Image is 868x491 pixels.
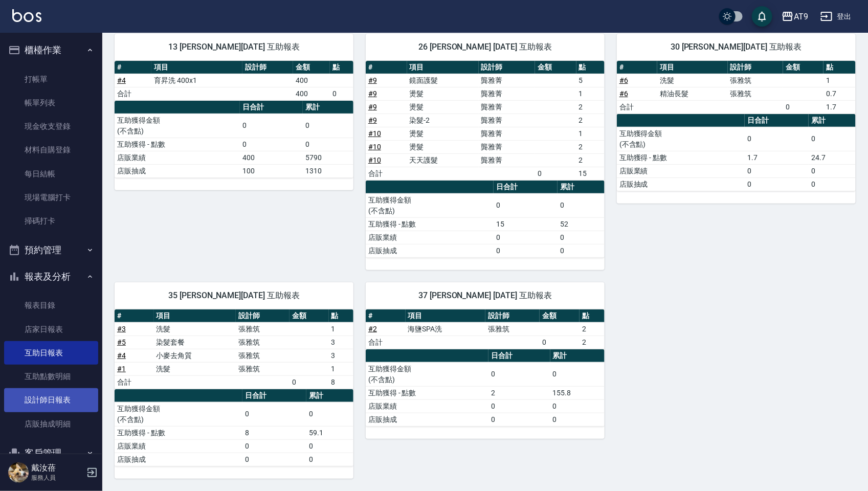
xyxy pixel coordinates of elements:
a: 報表目錄 [4,294,98,317]
td: 0 [488,413,550,426]
td: 店販業績 [366,399,488,413]
td: 0 [558,244,605,257]
td: 0 [488,362,550,386]
button: save [752,6,772,27]
td: 龔雅菁 [479,114,535,127]
a: 每日結帳 [4,162,98,186]
th: 日合計 [745,114,809,127]
button: AT9 [777,6,812,27]
a: #2 [368,325,377,333]
td: 1.7 [745,151,809,164]
button: 登出 [816,7,856,26]
td: 2 [580,322,605,336]
div: AT9 [794,10,808,23]
td: 0 [809,164,856,177]
th: # [115,61,151,74]
th: # [115,309,154,323]
td: 8 [329,375,353,389]
th: 項目 [154,309,236,323]
td: 店販業績 [617,164,745,177]
td: 合計 [366,336,406,349]
table: a dense table [115,309,353,389]
td: 燙髮 [407,127,479,140]
td: 合計 [115,375,154,389]
td: 0.7 [824,87,855,100]
td: 155.8 [550,386,605,399]
td: 互助獲得金額 (不含點) [366,193,494,217]
td: 0 [306,439,353,453]
td: 龔雅菁 [479,140,535,153]
th: 日合計 [488,349,550,363]
td: 店販抽成 [617,177,745,191]
th: 金額 [540,309,580,323]
td: 互助獲得金額 (不含點) [115,114,240,138]
a: 現場電腦打卡 [4,186,98,209]
td: 互助獲得 - 點數 [115,426,242,439]
th: 金額 [783,61,824,74]
td: 2 [576,100,605,114]
td: 0 [242,439,306,453]
a: 店家日報表 [4,318,98,341]
td: 0 [550,413,605,426]
td: 0 [550,399,605,413]
table: a dense table [617,114,856,191]
td: 0 [494,231,558,244]
th: 設計師 [479,61,535,74]
td: 0 [809,177,856,191]
td: 0 [558,231,605,244]
th: 設計師 [242,61,293,74]
td: 店販抽成 [366,244,494,257]
button: 報表及分析 [4,263,98,290]
td: 0 [550,362,605,386]
td: 龔雅菁 [479,100,535,114]
span: 13 [PERSON_NAME][DATE] 互助報表 [127,42,341,52]
td: 1 [576,87,605,100]
td: 400 [240,151,303,164]
th: 項目 [406,309,486,323]
td: 5790 [303,151,353,164]
td: 0 [330,87,353,100]
th: 日合計 [242,389,306,403]
td: 24.7 [809,151,856,164]
td: 0 [488,399,550,413]
td: 3 [329,336,353,349]
th: 設計師 [485,309,540,323]
h5: 戴汝蓓 [31,463,83,473]
table: a dense table [617,61,856,114]
a: #4 [117,351,126,360]
td: 洗髮 [657,74,728,87]
span: 35 [PERSON_NAME][DATE] 互助報表 [127,291,341,301]
th: 設計師 [236,309,290,323]
td: 0 [240,138,303,151]
th: # [366,309,406,323]
td: 互助獲得 - 點數 [617,151,745,164]
th: # [617,61,657,74]
a: 互助日報表 [4,341,98,365]
td: 15 [576,167,605,180]
a: 店販抽成明細 [4,412,98,436]
th: 點 [824,61,855,74]
td: 2 [576,140,605,153]
td: 0 [745,177,809,191]
td: 店販抽成 [366,413,488,426]
th: 日合計 [494,181,558,194]
td: 100 [240,164,303,177]
td: 1.7 [824,100,855,114]
td: 店販業績 [366,231,494,244]
a: #9 [368,116,377,124]
td: 染髮套餐 [154,336,236,349]
th: 日合計 [240,101,303,114]
th: 項目 [657,61,728,74]
td: 天天護髮 [407,153,479,167]
td: 燙髮 [407,87,479,100]
th: 項目 [407,61,479,74]
td: 400 [293,87,330,100]
td: 8 [242,426,306,439]
td: 龔雅菁 [479,127,535,140]
td: 0 [783,100,824,114]
td: 0 [306,453,353,466]
td: 互助獲得金額 (不含點) [366,362,488,386]
td: 15 [494,217,558,231]
th: 金額 [293,61,330,74]
table: a dense table [366,349,605,427]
